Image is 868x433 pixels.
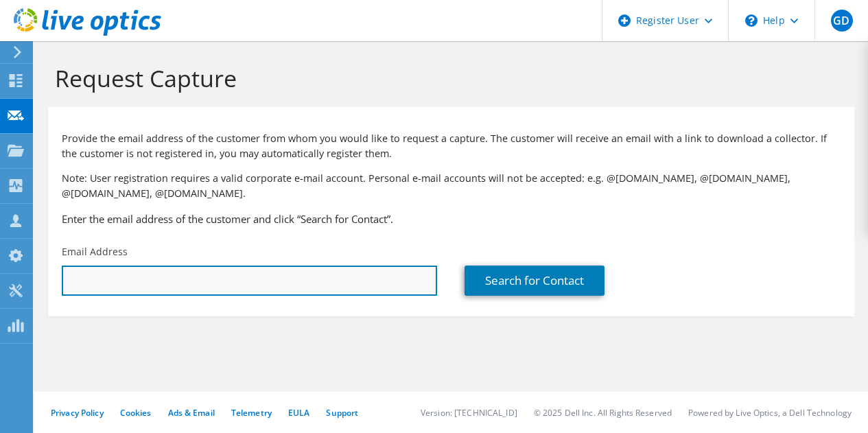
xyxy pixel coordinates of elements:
[326,407,358,419] a: Support
[534,407,672,419] li: © 2025 Dell Inc. All Rights Reserved
[62,131,841,161] p: Provide the email address of the customer from whom you would like to request a capture. The cust...
[831,10,853,32] span: GD
[168,407,215,419] a: Ads & Email
[62,245,128,259] label: Email Address
[55,64,841,93] h1: Request Capture
[62,211,841,226] h3: Enter the email address of the customer and click “Search for Contact”.
[745,14,758,27] svg: \n
[120,407,152,419] a: Cookies
[62,171,841,201] p: Note: User registration requires a valid corporate e-mail account. Personal e-mail accounts will ...
[231,407,272,419] a: Telemetry
[688,407,852,419] li: Powered by Live Optics, a Dell Technology
[465,266,605,296] a: Search for Contact
[288,407,309,419] a: EULA
[421,407,517,419] li: Version: [TECHNICAL_ID]
[51,407,104,419] a: Privacy Policy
